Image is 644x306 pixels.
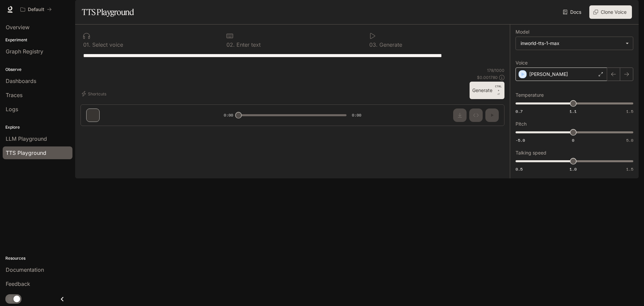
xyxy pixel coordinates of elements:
div: inworld-tts-1-max [521,40,622,47]
p: [PERSON_NAME] [529,71,568,78]
p: Select voice [91,42,123,47]
p: 0 3 . [369,42,378,47]
p: $ 0.001780 [477,75,498,80]
button: Shortcuts [80,88,109,99]
span: 0.5 [516,166,523,172]
p: Generate [378,42,402,47]
p: 0 2 . [226,42,235,47]
span: 0.7 [516,108,523,114]
p: ⏎ [495,84,502,96]
p: Temperature [516,93,544,97]
h1: TTS Playground [82,5,134,19]
p: Model [516,30,529,34]
button: GenerateCTRL +⏎ [470,82,504,99]
p: Pitch [516,122,527,126]
span: 1.5 [626,166,633,172]
p: Talking speed [516,150,546,155]
span: 1.5 [626,108,633,114]
span: 5.0 [626,137,633,143]
p: 178 / 1000 [487,68,504,73]
button: All workspaces [17,3,55,16]
span: 1.0 [570,166,577,172]
p: Enter text [235,42,261,47]
p: CTRL + [495,84,502,92]
span: 1.1 [570,108,577,114]
p: Voice [516,60,528,65]
p: 0 1 . [83,42,91,47]
span: 0 [572,137,574,143]
span: -5.0 [516,137,525,143]
a: Docs [561,5,584,19]
div: inworld-tts-1-max [516,37,633,50]
p: Default [28,7,44,12]
button: Clone Voice [589,5,632,19]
